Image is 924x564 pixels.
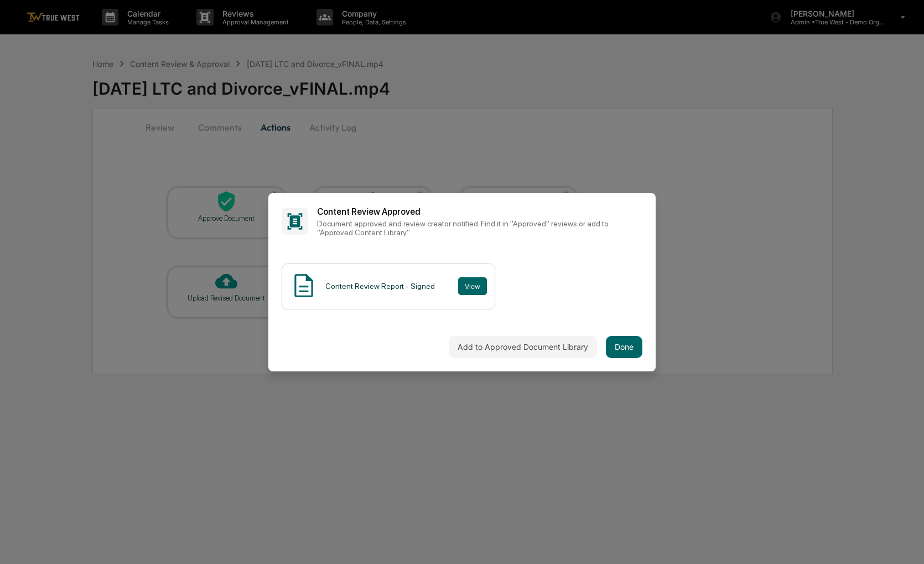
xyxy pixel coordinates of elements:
[606,336,642,358] button: Done
[889,527,918,557] iframe: Open customer support
[325,282,435,291] div: Content Review Report - Signed
[449,336,597,358] button: Add to Approved Document Library
[317,206,642,217] h2: Content Review Approved
[458,277,487,295] button: View
[317,219,642,237] p: Document approved and review creator notified. Find it in "Approved" reviews or add to "Approved ...
[290,272,318,299] img: Document Icon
